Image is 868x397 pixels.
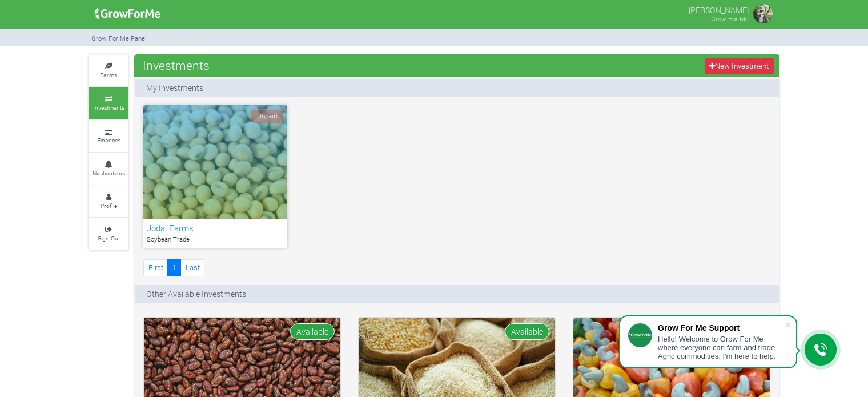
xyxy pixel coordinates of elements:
a: First [143,259,168,276]
small: Investments [93,103,124,111]
nav: Page Navigation [143,259,204,276]
small: Finances [97,136,120,144]
a: Notifications [89,153,128,185]
div: Hello! Welcome to Grow For Me where everyone can farm and trade Agric commodities. I'm here to help. [658,335,785,360]
a: New Investment [705,58,774,74]
span: Investments [140,54,212,77]
p: Other Available Investments [146,288,246,300]
a: Investments [89,87,128,119]
a: Farms [89,55,128,86]
a: Profile [89,186,128,217]
span: Available [505,323,549,340]
small: Sign Out [98,234,120,242]
span: Available [290,323,335,340]
img: growforme image [91,2,164,25]
a: Finances [89,121,128,152]
p: [PERSON_NAME] [689,2,749,16]
a: Sign Out [89,218,128,250]
a: 1 [167,259,181,276]
small: Farms [100,71,117,79]
img: growforme image [752,2,774,25]
small: Grow For Me Panel [91,34,147,42]
span: Unpaid [251,109,283,123]
div: Grow For Me Support [658,323,785,332]
small: Notifications [93,169,125,177]
p: Soybean Trade [147,235,284,244]
small: Profile [101,202,117,210]
a: Unpaid Jodal Farms Soybean Trade [143,105,287,248]
h6: Jodal Farms [147,223,284,233]
small: Grow For Me [711,14,749,23]
a: Last [180,259,204,276]
p: My Investments [146,82,203,94]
